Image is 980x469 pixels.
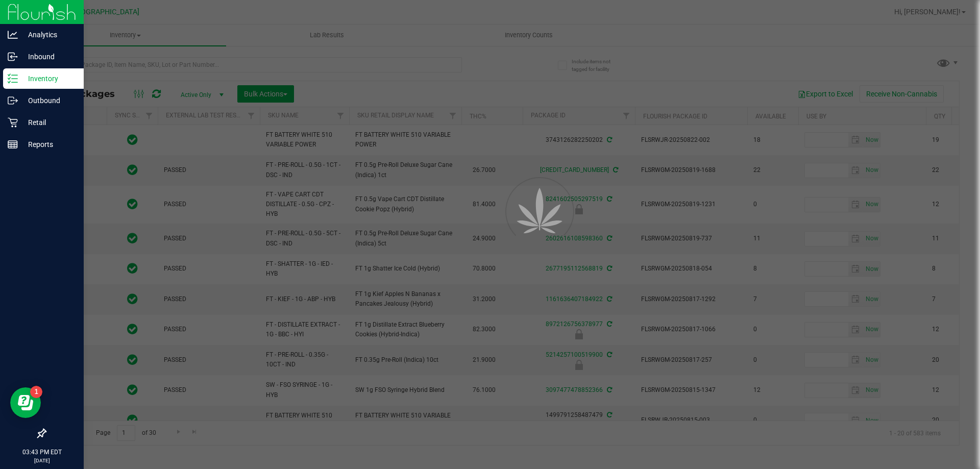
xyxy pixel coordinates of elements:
[18,116,79,129] p: Retail
[10,387,41,418] iframe: Resource center
[18,94,79,107] p: Outbound
[30,386,42,398] iframe: Resource center unread badge
[18,51,79,63] p: Inbound
[18,138,79,151] p: Reports
[8,117,18,128] inline-svg: Retail
[5,448,79,457] p: 03:43 PM EDT
[8,73,18,84] inline-svg: Inventory
[8,95,18,106] inline-svg: Outbound
[8,139,18,150] inline-svg: Reports
[18,29,79,41] p: Analytics
[8,30,18,40] inline-svg: Analytics
[5,457,79,464] p: [DATE]
[18,72,79,85] p: Inventory
[8,52,18,62] inline-svg: Inbound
